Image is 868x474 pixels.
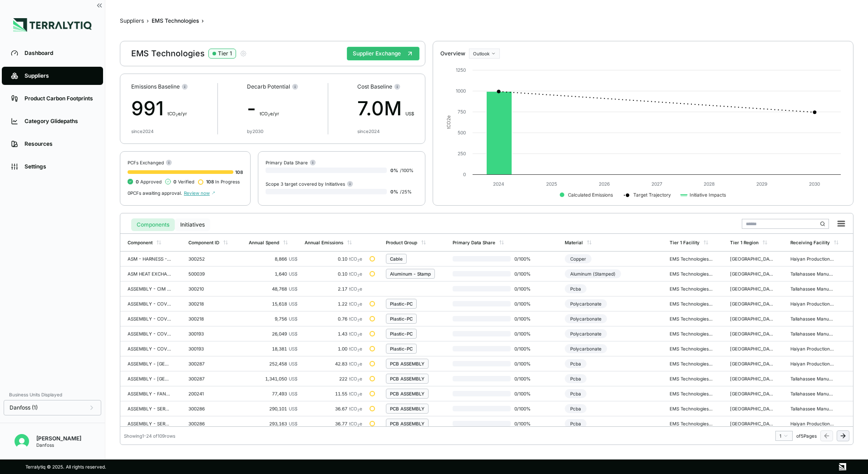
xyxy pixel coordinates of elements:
span: tCO e [349,391,362,396]
div: 36.77 [305,421,363,426]
div: PCB ASSEMBLY [390,391,424,396]
div: 15,618 [249,301,297,306]
div: Tier 1 [218,50,232,57]
text: 1250 [456,67,466,73]
div: 36.67 [305,406,363,411]
span: 0 / 100 % [511,286,540,291]
div: Polycarbonate [565,314,607,323]
span: tCO e [349,376,362,381]
div: EMS Technologies NA LLC - [GEOGRAPHIC_DATA] [670,421,713,426]
span: 0 / 100 % [511,361,540,366]
span: tCO e [349,286,362,291]
div: Pcba [565,404,587,413]
div: 42.83 [305,361,363,366]
div: 300286 [188,421,232,426]
div: ASSEMBLY - [GEOGRAPHIC_DATA]/DC CONVERTER [128,376,171,381]
span: tCO e [349,271,362,276]
div: EMS Technologies NA LLC - [GEOGRAPHIC_DATA] [670,406,713,411]
div: Overview [440,50,465,57]
div: 293,163 [249,421,297,426]
div: Danfoss [36,442,81,448]
text: 750 [458,109,466,114]
span: Danfoss (1) [10,404,38,411]
span: 0 % [390,168,398,173]
span: US$ [289,376,297,381]
div: Polycarbonate [565,299,607,308]
div: [GEOGRAPHIC_DATA] [730,421,774,426]
div: 1.00 [305,346,363,351]
div: by 2030 [247,128,263,134]
span: 0 [173,179,177,184]
div: Primary Data Share [266,159,316,166]
div: Showing 1 - 24 of 109 rows [124,433,175,439]
span: 0 / 100 % [511,391,540,396]
span: t CO e/yr [260,111,279,116]
div: [GEOGRAPHIC_DATA] [730,316,774,321]
span: 0 / 100 % [511,316,540,321]
div: Plastic-PC [390,316,413,321]
span: tCO e [349,361,362,366]
text: 2024 [493,181,505,187]
div: Suppliers [25,72,94,79]
span: of 5 Pages [796,433,817,439]
span: US$ [289,316,297,321]
span: tCO e [349,256,362,262]
div: 2.17 [305,286,363,291]
div: [GEOGRAPHIC_DATA] [730,391,774,396]
div: Pcba [565,389,587,398]
div: ASSEMBLY - SERVICE ELECTRONICS VTX [128,421,171,426]
button: Supplier Exchange [347,47,419,60]
div: [PERSON_NAME] [36,435,81,442]
div: Settings [25,163,94,170]
div: [GEOGRAPHIC_DATA] [730,406,774,411]
button: Initiatives [175,218,210,231]
sub: 2 [357,408,360,412]
div: Aluminum - Stamp [390,271,431,276]
div: since 2024 [131,128,153,134]
div: 0.76 [305,316,363,321]
span: 108 [235,169,243,175]
span: US$ [289,331,297,336]
div: PCB ASSEMBLY [390,361,424,366]
div: Haiyan Production CNHX [790,256,834,262]
div: 7.0M [357,94,414,123]
sub: 2 [357,393,360,397]
text: Target Trajectory [634,192,671,198]
div: Tallahassee Manufacturing [790,376,834,381]
div: Tallahassee Manufacturing [790,391,834,396]
span: 0 % [390,189,398,194]
div: ASSEMBLY - COVER POWER [128,301,171,306]
div: 1 [779,433,789,439]
div: PCB ASSEMBLY [390,421,424,426]
sub: 2 [357,258,360,262]
span: 0 / 100 % [511,421,540,426]
div: Annual Spend [249,240,279,245]
div: Product Carbon Footprints [25,95,94,102]
div: 300193 [188,331,232,336]
span: tCO e [349,406,362,411]
img: Logo [13,18,92,32]
div: ASSEMBLY - SERVICE ELECTRONICS VTX [128,406,171,411]
span: tCO e [349,346,362,351]
div: ASSEMBLY - COVER SERVICE ELECTRONICS [128,331,171,336]
button: 1 [775,431,793,441]
div: Polycarbonate [565,344,607,353]
sub: 2 [357,378,360,382]
div: since 2024 [357,128,380,134]
div: 18,381 [249,346,297,351]
div: Tier 1 Region [730,240,759,245]
div: Haiyan Production CNHX [790,421,834,426]
div: Dashboard [25,49,94,57]
div: 1.43 [305,331,363,336]
text: 500 [458,130,466,135]
span: 0 / 100 % [511,256,540,262]
sub: 2 [357,303,360,307]
div: Primary Data Share [453,240,495,245]
span: US$ [289,391,297,396]
div: 300287 [188,376,232,381]
div: [GEOGRAPHIC_DATA] [730,346,774,351]
span: US$ [289,421,297,426]
div: Polycarbonate [565,329,607,338]
div: Cost Baseline [357,83,414,90]
div: Material [565,240,583,245]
